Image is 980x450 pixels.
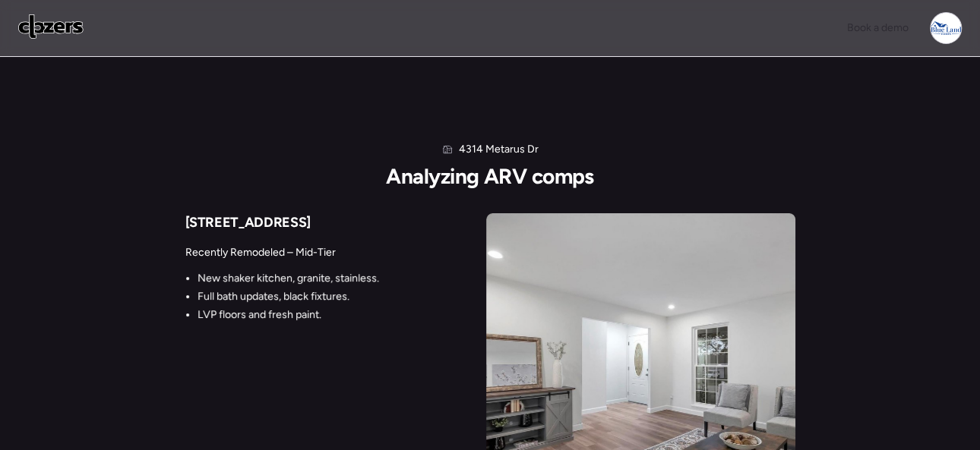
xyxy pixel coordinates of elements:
[198,271,385,286] li: New shaker kitchen, granite, stainless.
[198,289,385,304] li: Full bath updates, black fixtures.
[459,142,539,157] h1: 4314 Metarus Dr
[386,163,593,189] h2: Analyzing ARV comps
[847,21,909,34] span: Book a demo
[18,14,84,39] img: Logo
[185,214,311,231] span: [STREET_ADDRESS]
[198,307,385,323] li: LVP floors and fresh paint.
[185,245,385,260] p: Recently Remodeled – Mid-Tier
